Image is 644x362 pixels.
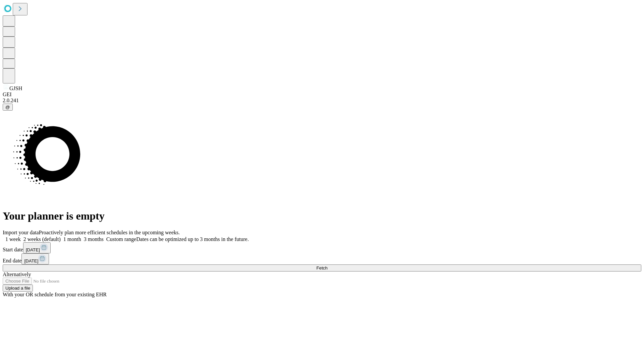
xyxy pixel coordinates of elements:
span: With your OR schedule from your existing EHR [3,292,107,297]
span: Alternatively [3,271,31,277]
span: [DATE] [26,247,40,252]
button: [DATE] [21,253,49,264]
button: @ [3,104,13,111]
span: Import your data [3,230,39,235]
div: End date [3,253,641,264]
button: Upload a file [3,285,33,292]
span: Dates can be optimized up to 3 months in the future. [136,236,249,242]
span: 1 week [5,236,21,242]
span: 2 weeks (default) [23,236,61,242]
div: Start date [3,242,641,253]
button: [DATE] [23,242,51,253]
span: [DATE] [24,258,38,263]
h1: Your planner is empty [3,210,641,222]
div: GEI [3,92,641,98]
span: Custom range [106,236,136,242]
span: 1 month [63,236,81,242]
span: Fetch [316,265,327,270]
div: 2.0.241 [3,98,641,104]
button: Fetch [3,264,641,271]
span: @ [5,105,10,110]
span: GJSH [9,85,22,91]
span: 3 months [84,236,104,242]
span: Proactively plan more efficient schedules in the upcoming weeks. [39,230,180,235]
